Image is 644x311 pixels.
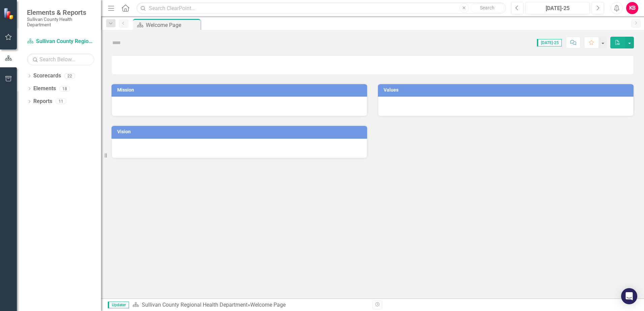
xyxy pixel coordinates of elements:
a: Sullivan County Regional Health Department [27,38,94,45]
div: 22 [64,73,75,79]
span: Updater [108,302,129,308]
small: Sullivan County Health Department [27,16,94,28]
button: KB [626,2,638,14]
div: Open Intercom Messenger [621,288,637,304]
span: Elements & Reports [27,8,94,16]
a: Elements [33,85,56,93]
h3: Mission [117,88,364,93]
div: Welcome Page [250,302,286,308]
h3: Vision [117,129,364,134]
a: Sullivan County Regional Health Department [142,302,248,308]
div: Welcome Page [146,21,199,29]
h3: Values [384,88,630,93]
span: Search [480,5,494,10]
a: Reports [33,98,52,105]
a: Scorecards [33,72,61,80]
img: ClearPoint Strategy [3,8,15,20]
div: 11 [56,99,66,104]
span: [DATE]-25 [537,39,562,46]
div: 18 [59,86,70,92]
input: Search Below... [27,54,94,65]
img: Not Defined [111,37,122,48]
button: [DATE]-25 [525,2,590,14]
input: Search ClearPoint... [136,2,506,14]
div: [DATE]-25 [528,4,587,12]
div: » [132,301,367,309]
button: Search [471,3,504,13]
